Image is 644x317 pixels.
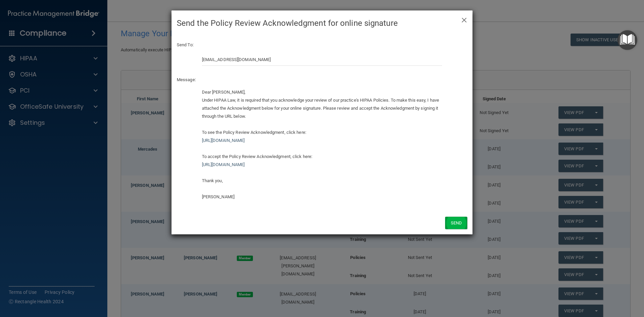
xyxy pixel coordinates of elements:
[177,76,467,84] p: Message:
[202,138,245,143] a: [URL][DOMAIN_NAME]
[461,12,467,26] span: ×
[177,16,467,31] h4: Send the Policy Review Acknowledgment for online signature
[445,217,467,229] button: Send
[202,53,442,66] input: Email Address
[202,162,245,167] a: [URL][DOMAIN_NAME]
[177,41,467,49] p: Send To:
[618,30,637,50] button: Open Resource Center
[610,271,636,296] iframe: Drift Widget Chat Controller
[202,88,442,201] div: Dear [PERSON_NAME], Under HIPAA Law, it is required that you acknowledge your review of our pract...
